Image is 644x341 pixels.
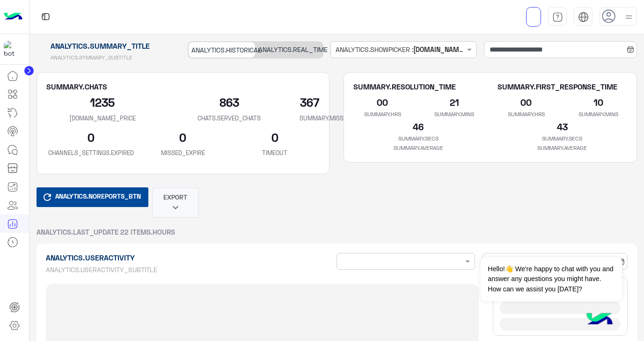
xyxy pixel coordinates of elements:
[425,110,483,119] p: SUMMARY.MINS
[300,95,320,110] h2: 367
[481,257,622,301] span: Hello!👋 We're happy to chat with you and answer any questions you might have. How can we assist y...
[4,7,22,27] img: Logo
[4,41,21,58] img: 1403182699927242
[353,82,483,91] h5: SUMMARY.RESOLUTION_TIME
[498,110,556,119] p: SUMMARY.HRS
[37,54,177,61] h5: ANALYTICS.SYMMARY_SUBTITLE
[498,143,627,153] p: SUMMARY.AVERAGE
[170,202,181,213] i: keyboard_arrow_down
[300,113,320,123] p: SUMMARY.MISSED
[46,130,136,145] h2: 0
[498,95,556,110] h2: 00
[548,7,567,27] a: tab
[46,113,159,123] p: [DOMAIN_NAME]_PRICE
[256,42,323,58] div: ANALYTICS.REAL_TIME
[353,143,483,153] p: SUMMARY.AVERAGE
[230,130,320,145] h2: 0
[46,95,159,110] h2: 1235
[498,82,627,91] h5: SUMMARY.FIRST_RESPONSE_TIME
[173,113,285,123] p: CHATS.SERVED_CHATS
[46,82,320,91] h5: SUMMARY.CHATS
[188,42,256,58] div: ANALYTICS.HISTORICAL
[425,95,483,110] h2: 21
[353,119,483,134] h2: 46
[569,95,627,110] h2: 10
[498,119,627,134] h2: 43
[53,190,143,202] span: ANALYTICS.NOREPORTS_BTN
[37,227,175,237] span: ANALYTICS.LAST_UPDATE 22 ITEMS.HOURS
[578,12,589,22] img: tab
[152,187,199,218] button: EXPORTkeyboard_arrow_down
[173,95,285,110] h2: 863
[40,11,51,22] img: tab
[583,304,616,336] img: hulul-logo.png
[552,12,563,22] img: tab
[353,95,411,110] h2: 00
[569,110,627,119] p: SUMMARY.MINS
[353,110,411,119] p: SUMMARY.HRS
[46,148,136,157] p: CHANNELS_SETTINGS.EXPIRED
[37,187,148,207] button: ANALYTICS.NOREPORTS_BTN
[150,148,216,157] p: MISSED_EXPIRE
[498,134,627,143] p: SUMMARY.SECS
[150,130,216,145] h2: 0
[623,11,635,23] img: profile
[230,148,320,157] p: TIMEOUT
[37,41,177,51] h1: ANALYTICS.SUMMARY_TITLE
[353,134,483,143] p: SUMMARY.SECS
